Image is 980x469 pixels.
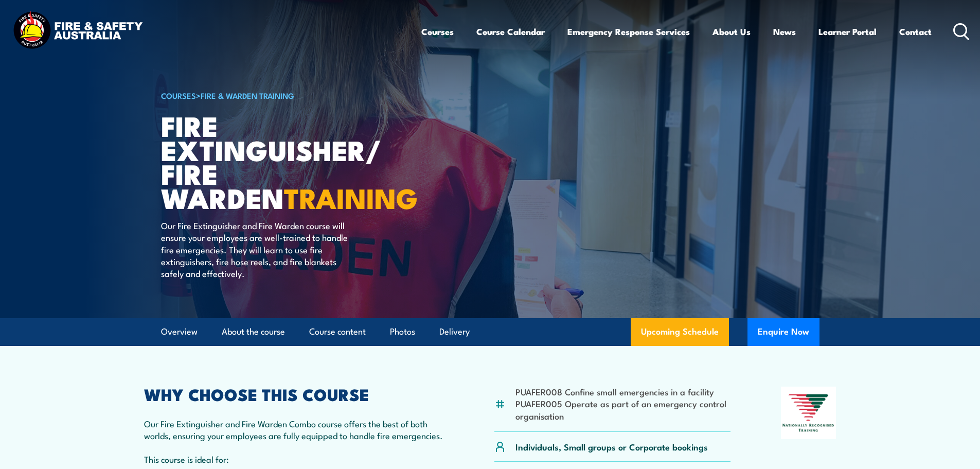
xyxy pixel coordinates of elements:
[144,418,444,442] p: Our Fire Extinguisher and Fire Warden Combo course offers the best of both worlds, ensuring your ...
[515,386,731,397] li: PUAFER008 Confine small emergencies in a facility
[144,387,444,401] h2: WHY CHOOSE THIS COURSE
[161,318,198,345] a: Overview
[284,176,418,218] strong: TRAINING
[144,453,444,465] p: This course is ideal for:
[747,318,819,346] button: Enquire Now
[222,318,285,345] a: About the course
[631,318,729,346] a: Upcoming Schedule
[773,18,796,45] a: News
[476,18,545,45] a: Course Calendar
[515,397,731,422] li: PUAFER005 Operate as part of an emergency control organisation
[712,18,751,45] a: About Us
[899,18,932,45] a: Contact
[781,387,836,439] img: Nationally Recognised Training logo.
[309,318,366,345] a: Course content
[421,18,454,45] a: Courses
[567,18,690,45] a: Emergency Response Services
[161,219,349,280] p: Our Fire Extinguisher and Fire Warden course will ensure your employees are well-trained to handl...
[818,18,877,45] a: Learner Portal
[439,318,470,345] a: Delivery
[161,89,415,101] h6: >
[161,90,196,101] a: COURSES
[161,113,415,210] h1: Fire Extinguisher/ Fire Warden
[201,90,294,101] a: Fire & Warden Training
[390,318,415,345] a: Photos
[515,441,708,453] p: Individuals, Small groups or Corporate bookings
